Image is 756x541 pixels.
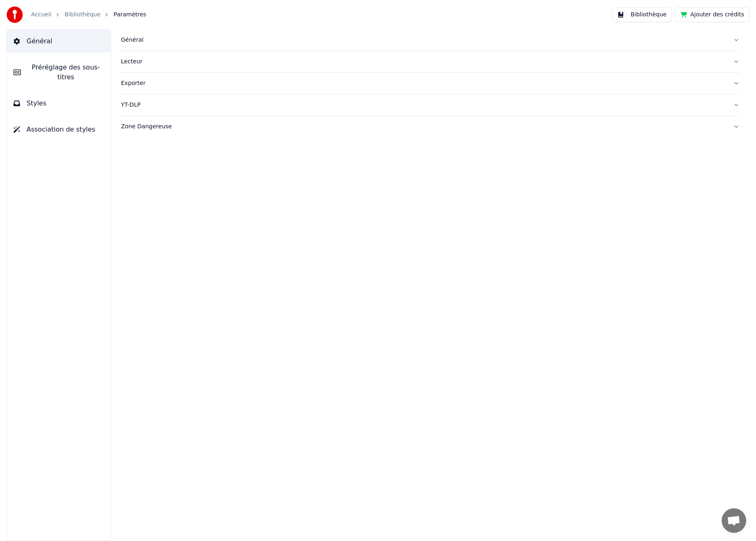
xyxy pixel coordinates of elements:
[121,58,727,66] div: Lecteur
[121,36,727,44] div: Général
[675,7,749,22] button: Ajouter des crédits
[121,79,727,87] div: Exporter
[31,11,51,19] a: Accueil
[722,508,746,533] a: Ouvrir le chat
[7,7,23,23] img: youka
[121,51,740,72] button: Lecteur
[114,11,146,19] span: Paramètres
[27,98,47,108] span: Styles
[65,11,101,19] a: Bibliothèque
[121,123,727,131] div: Zone Dangereuse
[27,36,52,46] span: Général
[7,56,111,89] button: Préréglage des sous-titres
[121,116,740,137] button: Zone Dangereuse
[121,73,740,94] button: Exporter
[121,29,740,51] button: Général
[31,11,146,19] nav: breadcrumb
[121,101,727,109] div: YT-DLP
[612,7,672,22] button: Bibliothèque
[27,63,104,82] span: Préréglage des sous-titres
[7,30,111,53] button: Général
[7,92,111,115] button: Styles
[27,125,95,134] span: Association de styles
[121,94,740,116] button: YT-DLP
[7,118,111,141] button: Association de styles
